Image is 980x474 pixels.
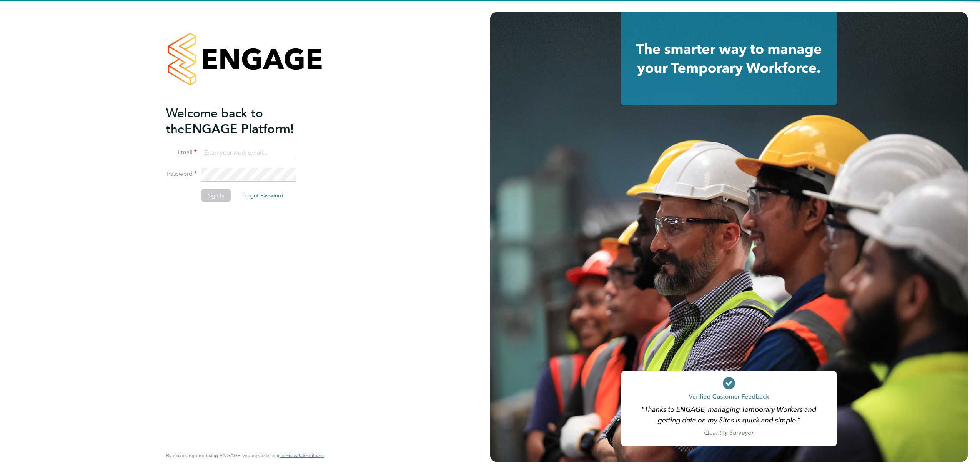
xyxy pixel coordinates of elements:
label: Email [166,149,197,157]
a: Terms & Conditions [280,452,324,459]
span: Terms & Conditions [280,452,324,459]
button: Forgot Password [236,189,290,202]
span: By accessing and using ENGAGE you agree to our [166,452,324,459]
input: Enter your work email... [201,146,296,160]
button: Sign In [201,189,231,202]
label: Password [166,170,197,178]
h2: ENGAGE Platform! [166,105,316,137]
span: Welcome back to the [166,106,263,137]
